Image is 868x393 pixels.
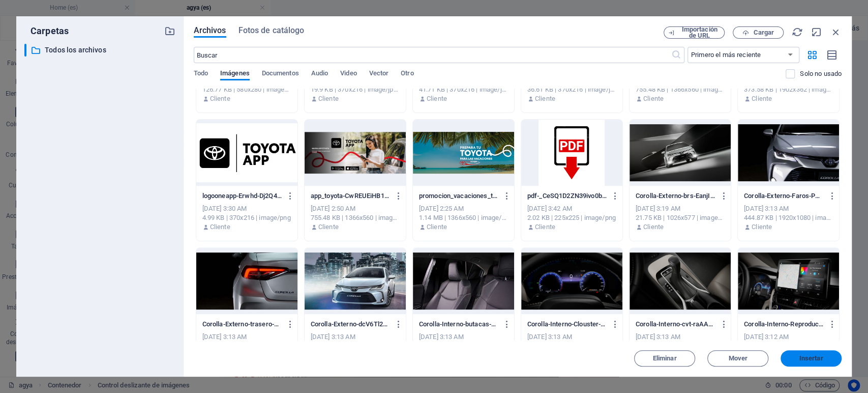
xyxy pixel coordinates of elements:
div: 4.99 KB | 370x216 | image/png [202,213,291,222]
p: Corolla-Interno-Clouster-0Dcz_OCsZ5dyM7VaG7lZ9A.png [527,320,607,329]
div: [DATE] 3:19 AM [636,204,725,213]
div: 36.61 KB | 370x216 | image/jpeg [527,85,616,94]
p: Corolla-Interno-Reproductor-_9yxirE8LUxdVQ6TU7QccQ.png [744,320,824,329]
span: Cargar [753,30,774,36]
div: [DATE] 3:13 AM [527,332,616,342]
span: Imágenes [220,67,250,81]
p: Cliente [427,94,447,103]
span: Vector [369,67,389,81]
p: promocion_vacaciones_toyota-8g2Q2Bi-wDSJdn9vpMVaEA.png [419,191,499,201]
p: Corolla-Externo-trasero-s9mgdY1Xw7SLB2OqS0d0LQ.png [202,320,282,329]
p: Cliente [752,222,772,232]
span: Audio [311,67,328,81]
div: [DATE] 3:30 AM [202,204,291,213]
p: Corolla-Externo-dcV6Tl2hNt0qdIy4Jzk4Xg.png [311,320,391,329]
button: Mover [707,350,768,367]
div: 41.71 KB | 370x216 | image/jpeg [419,85,508,94]
p: pdf-_CeSQ1D2ZN39ivo0bCVALQ.png [527,191,607,201]
div: [DATE] 3:13 AM [744,204,833,213]
div: 19.9 KB | 370x216 | image/jpeg [311,85,400,94]
div: [DATE] 3:12 AM [744,332,833,342]
div: 126.77 KB | 580x280 | image/png [202,85,291,94]
p: logooneapp-Erwhd-Dj2Q4mu7u_mmudHA.png [202,191,282,201]
p: Cliente [427,222,447,232]
div: 373.58 KB | 1902x362 | image/png [744,85,833,94]
i: Crear carpeta [164,25,175,37]
i: Cerrar [830,26,842,38]
p: Cliente [210,222,230,232]
div: [DATE] 3:42 AM [527,204,616,213]
span: Video [340,67,356,81]
div: 755.48 KB | 1366x560 | image/png [311,213,400,222]
div: [DATE] 3:13 AM [419,332,508,342]
div: 1.14 MB | 1366x560 | image/png [419,213,508,222]
p: Cliente [643,94,664,103]
i: Volver a cargar [792,26,803,38]
span: Eliminar [653,355,677,361]
i: Minimizar [811,26,822,38]
div: ​ [24,44,26,57]
p: app_toyota-CwREUEiHB1UFY7P_mDybLg.png [311,191,391,201]
p: Corolla-Interno-cvt-raAA7f9dZ2n1BlGVjCg4HQ.png [636,320,715,329]
div: [DATE] 3:13 AM [636,332,725,342]
p: Solo muestra los archivos que no están usándose en el sitio web. Los archivos añadidos durante es... [800,69,842,78]
span: Insertar [799,355,823,361]
p: Cliente [318,94,339,103]
p: Cliente [318,222,339,232]
div: [DATE] 3:13 AM [311,332,400,342]
button: Eliminar [634,350,695,367]
p: Corolla-Interno-butacas-BNB7FeQHcEnwegGCPEeLJw.png [419,320,499,329]
p: Cliente [535,94,555,103]
p: Cliente [643,222,664,232]
p: Todos los archivos [45,44,157,56]
p: Cliente [752,94,772,103]
div: 21.75 KB | 1026x577 | image/webp [636,213,725,222]
span: Otro [401,67,413,81]
button: Importación de URL [664,26,725,39]
p: Corolla-Externo-brs-EanjIjtN7EiKJr4UXhSTPg.png [636,191,715,201]
p: Cliente [210,94,230,103]
span: Todo [194,67,208,81]
span: Documentos [262,67,299,81]
div: [DATE] 2:50 AM [311,204,400,213]
div: 755.48 KB | 1366x560 | image/png [636,85,725,94]
div: [DATE] 2:25 AM [419,204,508,213]
button: Insertar [781,350,842,367]
span: Archivos [194,24,226,37]
p: Carpetas [24,24,69,38]
p: Corolla-Externo-Faros-PRrlL6vqWbtN_X2Ba7s0-g.png [744,191,824,201]
p: Cliente [535,222,555,232]
span: Fotos de catálogo [238,24,305,37]
div: 444.87 KB | 1920x1080 | image/jpeg [744,213,833,222]
button: Cargar [733,26,784,39]
span: Mover [728,355,747,361]
span: Importación de URL [679,26,720,39]
input: Buscar [194,47,671,63]
div: 2.02 KB | 225x225 | image/png [527,213,616,222]
div: [DATE] 3:13 AM [202,332,291,342]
